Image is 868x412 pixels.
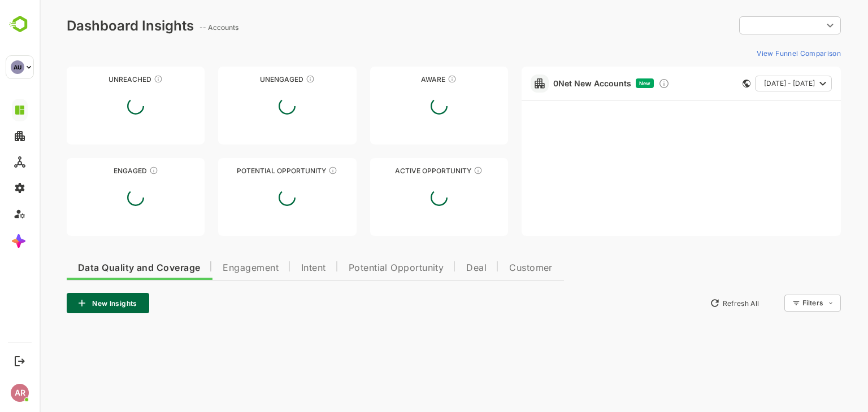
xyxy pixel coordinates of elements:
span: New [600,80,611,86]
div: Aware [331,75,468,84]
img: BambooboxLogoMark.f1c84d78b4c51b1a7b5f700c9845e183.svg [6,14,34,35]
span: [DATE] - [DATE] [724,76,775,91]
span: Customer [470,264,513,273]
button: Logout [12,353,27,369]
div: Filters [763,299,783,307]
div: Discover new ICP-fit accounts showing engagement — via intent surges, anonymous website visits, L... [619,78,630,89]
div: ​ [700,15,801,36]
button: [DATE] - [DATE] [715,76,792,91]
button: New Insights [27,293,110,313]
span: Intent [262,264,287,273]
div: Filters [762,293,801,313]
div: These accounts have not shown enough engagement and need nurturing [266,74,275,84]
div: Unreached [27,75,165,84]
button: Refresh All [665,294,724,312]
span: Potential Opportunity [309,264,405,273]
div: Active Opportunity [331,166,468,175]
a: 0Net New Accounts [514,78,592,88]
div: These accounts have open opportunities which might be at any of the Sales Stages [434,166,443,175]
div: Dashboard Insights [27,17,154,34]
button: View Funnel Comparison [713,44,801,62]
div: These accounts are MQAs and can be passed on to Inside Sales [289,166,298,175]
div: These accounts have just entered the buying cycle and need further nurturing [408,74,417,84]
div: Engaged [27,166,165,175]
div: Potential Opportunity [179,166,316,175]
div: AR [11,384,29,402]
div: These accounts have not been engaged with for a defined time period [114,74,123,84]
span: Data Quality and Coverage [38,264,160,273]
div: Unengaged [179,75,316,84]
div: AU [11,60,24,74]
span: Engagement [183,264,239,273]
ag: -- Accounts [160,23,202,32]
div: This card does not support filter and segments [703,80,711,87]
div: These accounts are warm, further nurturing would qualify them to MQAs [110,166,119,175]
span: Deal [427,264,447,273]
